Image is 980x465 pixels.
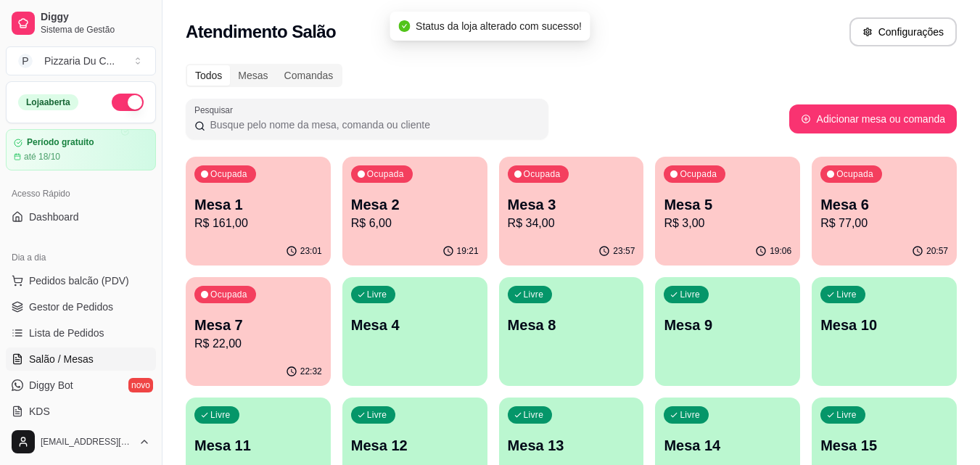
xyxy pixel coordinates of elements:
[41,436,133,448] span: [EMAIL_ADDRESS][DOMAIN_NAME]
[300,245,322,257] p: 23:01
[664,435,791,456] p: Mesa 14
[300,366,322,377] p: 22:32
[24,151,60,162] article: até 18/10
[664,315,791,335] p: Mesa 9
[186,277,331,386] button: OcupadaMesa 7R$ 22,0022:32
[194,215,322,232] p: R$ 161,00
[342,277,487,386] button: LivreMesa 4
[6,269,156,292] button: Pedidos balcão (PDV)
[508,315,635,335] p: Mesa 8
[820,215,948,232] p: R$ 77,00
[6,129,156,170] a: Período gratuitoaté 18/10
[6,374,156,397] a: Diggy Botnovo
[680,289,700,300] p: Livre
[6,295,156,318] a: Gestor de Pedidos
[351,435,479,456] p: Mesa 12
[770,245,791,257] p: 19:06
[367,289,387,300] p: Livre
[655,157,800,266] button: OcupadaMesa 5R$ 3,0019:06
[205,118,540,132] input: Pesquisar
[655,277,800,386] button: LivreMesa 9
[508,194,635,215] p: Mesa 3
[820,315,948,335] p: Mesa 10
[6,46,156,75] button: Select a team
[664,215,791,232] p: R$ 3,00
[18,94,78,110] div: Loja aberta
[789,104,957,133] button: Adicionar mesa ou comanda
[6,321,156,345] a: Lista de Pedidos
[680,409,700,421] p: Livre
[926,245,948,257] p: 20:57
[6,400,156,423] a: KDS
[812,157,957,266] button: OcupadaMesa 6R$ 77,0020:57
[210,168,247,180] p: Ocupada
[398,20,410,32] span: check-circle
[836,409,857,421] p: Livre
[194,194,322,215] p: Mesa 1
[41,24,150,36] span: Sistema de Gestão
[187,65,230,86] div: Todos
[524,289,544,300] p: Livre
[416,20,582,32] span: Status da loja alterado com sucesso!
[29,326,104,340] span: Lista de Pedidos
[367,168,404,180] p: Ocupada
[186,157,331,266] button: OcupadaMesa 1R$ 161,0023:01
[6,182,156,205] div: Acesso Rápido
[836,168,873,180] p: Ocupada
[194,315,322,335] p: Mesa 7
[29,273,129,288] span: Pedidos balcão (PDV)
[836,289,857,300] p: Livre
[849,17,957,46] button: Configurações
[351,315,479,335] p: Mesa 4
[820,435,948,456] p: Mesa 15
[44,54,115,68] div: Pizzaria Du C ...
[29,378,73,392] span: Diggy Bot
[812,277,957,386] button: LivreMesa 10
[820,194,948,215] p: Mesa 6
[351,194,479,215] p: Mesa 2
[29,210,79,224] span: Dashboard
[194,435,322,456] p: Mesa 11
[680,168,717,180] p: Ocupada
[27,137,94,148] article: Período gratuito
[230,65,276,86] div: Mesas
[613,245,635,257] p: 23:57
[186,20,336,44] h2: Atendimento Salão
[508,215,635,232] p: R$ 34,00
[351,215,479,232] p: R$ 6,00
[524,168,561,180] p: Ocupada
[29,404,50,419] span: KDS
[29,352,94,366] span: Salão / Mesas
[499,157,644,266] button: OcupadaMesa 3R$ 34,0023:57
[194,104,238,116] label: Pesquisar
[6,246,156,269] div: Dia a dia
[41,11,150,24] span: Diggy
[210,409,231,421] p: Livre
[6,347,156,371] a: Salão / Mesas
[6,205,156,229] a: Dashboard
[276,65,342,86] div: Comandas
[367,409,387,421] p: Livre
[524,409,544,421] p: Livre
[6,424,156,459] button: [EMAIL_ADDRESS][DOMAIN_NAME]
[6,6,156,41] a: DiggySistema de Gestão
[508,435,635,456] p: Mesa 13
[342,157,487,266] button: OcupadaMesa 2R$ 6,0019:21
[112,94,144,111] button: Alterar Status
[499,277,644,386] button: LivreMesa 8
[194,335,322,353] p: R$ 22,00
[457,245,479,257] p: 19:21
[18,54,33,68] span: P
[664,194,791,215] p: Mesa 5
[29,300,113,314] span: Gestor de Pedidos
[210,289,247,300] p: Ocupada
